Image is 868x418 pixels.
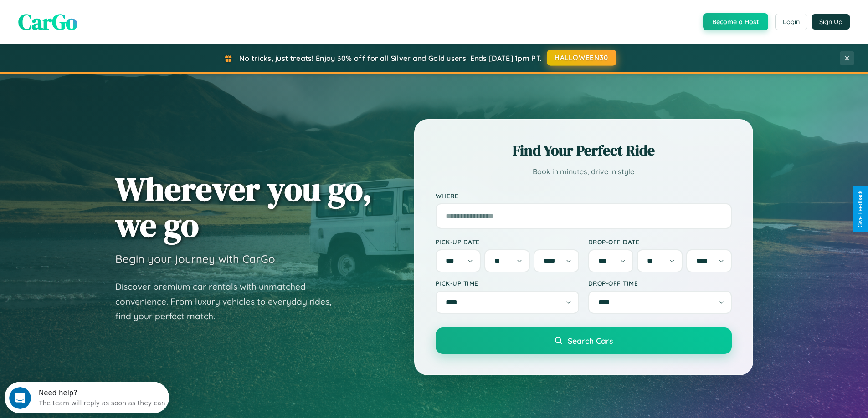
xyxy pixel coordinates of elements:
[436,279,579,287] label: Pick-up Time
[775,14,807,30] button: Login
[436,327,732,354] button: Search Cars
[115,279,343,324] p: Discover premium car rentals with unmatched convenience. From luxury vehicles to everyday rides, ...
[115,171,372,243] h1: Wherever you go, we go
[703,13,768,30] button: Become a Host
[239,54,542,63] span: No tricks, just treats! Enjoy 30% off for all Silver and Gold users! Ends [DATE] 1pm PT.
[115,252,275,266] h3: Begin your journey with CarGo
[436,192,732,200] label: Where
[34,8,161,15] div: Need help?
[9,387,31,409] iframe: Intercom live chat
[436,165,732,178] p: Book in minutes, drive in style
[547,50,616,66] button: HALLOWEEN30
[34,15,161,25] div: The team will reply as soon as they can
[812,14,850,30] button: Sign Up
[436,141,732,161] h2: Find Your Perfect Ride
[568,336,613,346] span: Search Cars
[5,382,169,413] iframe: Intercom live chat discovery launcher
[436,238,579,246] label: Pick-up Date
[857,191,863,227] div: Give Feedback
[588,238,732,246] label: Drop-off Date
[4,4,169,29] div: Open Intercom Messenger
[588,279,732,287] label: Drop-off Time
[18,7,77,37] span: CarGo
